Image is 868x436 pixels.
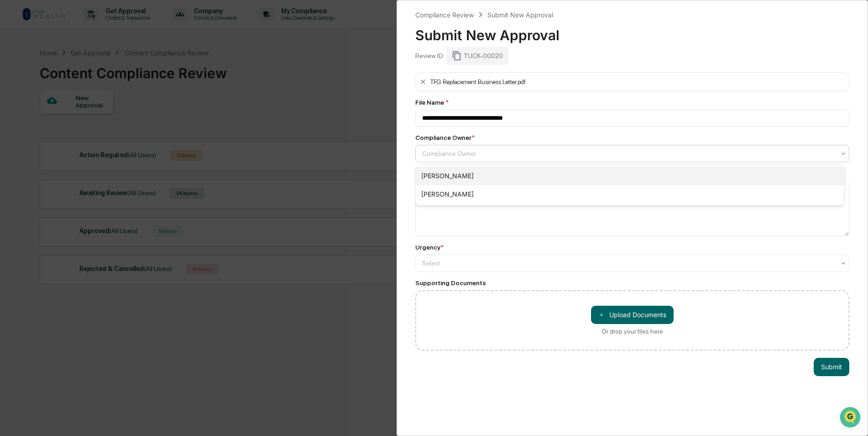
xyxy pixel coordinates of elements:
span: Preclearance [18,115,59,124]
span: Attestations [75,115,113,124]
div: Or drop your files here [601,328,663,335]
button: Or drop your files here [591,306,674,324]
button: Submit [814,358,849,376]
div: Compliance Owner [415,134,475,141]
div: TUCK-00020 [446,47,508,64]
div: Start new chat [31,70,150,79]
div: TFG Replacement Business Letter.pdf [430,78,526,85]
div: [PERSON_NAME] [416,185,844,203]
div: Submit New Approval [415,20,849,43]
a: 🖐️Preclearance [5,112,63,128]
span: Pylon [91,155,110,162]
div: Supporting Documents [415,279,849,287]
a: 🗄️Attestations [63,112,117,128]
div: 🔎 [9,133,16,141]
span: ＋ [598,310,605,319]
div: File Name [415,99,849,106]
div: We're available if you need us! [31,79,115,86]
div: Submit New Approval [487,11,553,19]
a: Powered byPylon [64,154,110,162]
div: 🖐️ [9,116,16,123]
img: 1746055101610-c473b297-6a78-478c-a979-82029cc54cd1 [9,70,26,86]
div: Review ID: [415,52,444,59]
button: Start new chat [155,73,166,84]
iframe: Open customer support [839,406,863,431]
span: Data Lookup [18,133,58,142]
p: How can we help? [9,19,166,34]
div: Urgency [415,244,444,251]
div: Compliance Review [415,11,474,19]
div: [PERSON_NAME] [416,167,844,185]
div: 🗄️ [66,116,73,123]
a: 🔎Data Lookup [5,129,61,145]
